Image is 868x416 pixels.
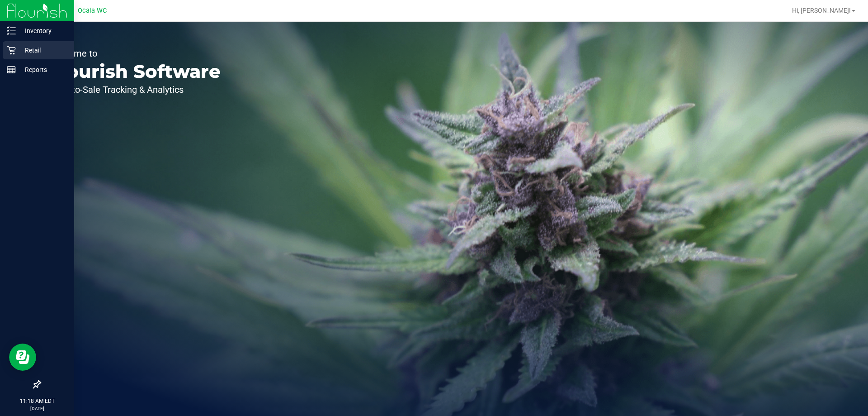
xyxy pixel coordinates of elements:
[7,26,16,35] inline-svg: Inventory
[7,65,16,74] inline-svg: Reports
[78,7,107,14] span: Ocala WC
[792,7,851,14] span: Hi, [PERSON_NAME]!
[9,344,36,371] iframe: Resource center
[49,85,221,94] p: Seed-to-Sale Tracking & Analytics
[16,64,70,75] p: Reports
[49,49,221,58] p: Welcome to
[16,25,70,36] p: Inventory
[4,405,70,412] p: [DATE]
[7,46,16,55] inline-svg: Retail
[4,397,70,405] p: 11:18 AM EDT
[49,62,221,81] p: Flourish Software
[16,45,70,56] p: Retail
